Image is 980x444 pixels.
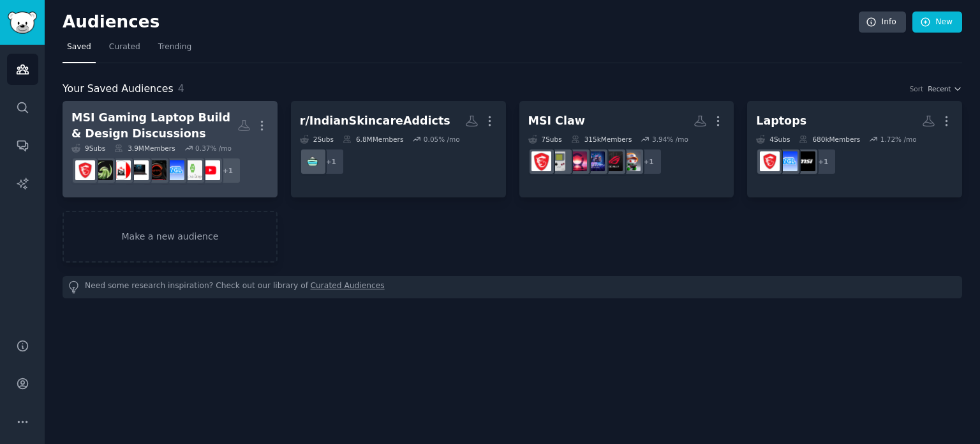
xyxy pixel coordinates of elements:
div: 3.9M Members [114,144,175,153]
span: 4 [178,82,184,95]
span: Your Saved Audiences [63,81,174,97]
img: LegionGo [567,151,587,171]
img: MSIGF65THIN [129,160,149,180]
img: MSI_Gaming [796,151,815,171]
img: Handhelds [549,151,569,171]
span: Recent [928,84,951,93]
div: 4 Sub s [756,135,790,144]
img: GamingLaptops [778,151,798,171]
div: 0.37 % /mo [195,144,232,153]
img: ROGAlly [603,151,623,171]
div: 9 Sub s [71,144,105,153]
span: Trending [158,42,191,53]
img: MSIClaw_Official [585,151,605,171]
div: MSI Gaming Laptop Build & Design Discussions [71,110,237,141]
img: youtube [200,160,220,180]
div: Need some research inspiration? Check out our library of [63,276,962,298]
a: Make a new audience [63,211,278,263]
div: 315k Members [571,135,632,144]
a: MSI Claw7Subs315kMembers3.94% /mo+1IndiaHandheldGamingROGAllyMSIClaw_OfficialLegionGoHandheldsMSI... [519,101,734,197]
div: + 1 [318,148,345,175]
a: r/IndianSkincareAddicts2Subs6.8MMembers0.05% /mo+1Skincare_Addiction [291,101,506,197]
img: MSI_Bravo_15_and_17 [93,160,113,180]
img: MSIClaw [531,151,551,171]
div: 7 Sub s [528,135,562,144]
img: MSILaptops [760,151,780,171]
a: Trending [154,37,196,63]
div: + 1 [810,148,836,175]
img: Skincare_Addiction [303,151,323,171]
img: MSILaptops [75,160,95,180]
div: + 1 [214,157,241,184]
a: Laptops4Subs680kMembers1.72% /mo+1MSI_GamingGamingLaptopsMSILaptops [747,101,962,197]
a: Curated Audiences [311,280,385,294]
a: MSI Gaming Laptop Build & Design Discussions9Subs3.9MMembers0.37% /mo+1youtubeLaptopDealsEuropeGa... [63,101,278,197]
a: Saved [63,37,96,63]
img: GummySearch logo [8,11,37,34]
a: Info [859,11,906,33]
a: Curated [105,37,145,63]
span: Saved [67,42,91,53]
div: Laptops [756,113,806,129]
a: New [912,11,962,33]
div: 680k Members [799,135,860,144]
div: 2 Sub s [300,135,334,144]
button: Recent [928,84,962,93]
div: 6.8M Members [343,135,403,144]
div: 0.05 % /mo [424,135,460,144]
img: IndiaHandheldGaming [621,151,641,171]
div: Sort [910,84,924,93]
h2: Audiences [63,12,859,33]
img: GamingLaptops [165,160,184,180]
div: MSI Claw [528,113,585,129]
div: r/IndianSkincareAddicts [300,113,450,129]
img: LaptopDealsEurope [182,160,202,180]
div: 3.94 % /mo [652,135,688,144]
span: Curated [109,42,140,53]
div: 1.72 % /mo [880,135,917,144]
img: mffpc [147,160,167,180]
div: + 1 [635,148,662,175]
img: LaptopDealsCanada [111,160,131,180]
